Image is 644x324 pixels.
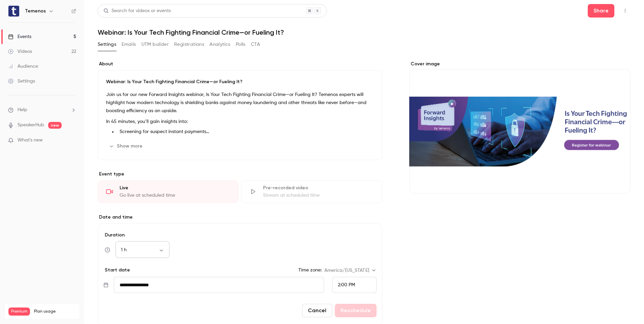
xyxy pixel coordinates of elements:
[8,78,35,85] div: Settings
[98,28,631,36] h1: Webinar: Is Your Tech Fighting Financial Crime—or Fueling It?
[588,4,614,18] button: Share
[8,33,31,40] div: Events
[263,192,374,199] div: Stream at scheduled time
[8,6,19,17] img: Temenos
[18,137,43,144] span: What's new
[117,128,374,135] li: Screening for suspect instant payments
[409,61,631,194] section: Cover image
[210,39,230,50] button: Analytics
[18,122,44,129] a: SpeakerHub
[8,63,38,70] div: Audience
[106,91,374,115] p: Join us for our new Forward Insights webinar, Is Your Tech Fighting Financial Crime—or Fueling It...
[324,267,377,274] div: America/[US_STATE]
[116,247,169,253] div: 1 h
[141,39,169,50] button: UTM builder
[18,106,27,114] span: Help
[332,277,377,293] div: From
[103,7,171,14] div: Search for videos or events
[114,277,324,293] input: Tue, Feb 17, 2026
[103,232,377,238] label: Duration
[8,48,32,55] div: Videos
[120,192,230,199] div: Go live at scheduled time
[302,304,332,317] button: Cancel
[174,39,204,50] button: Registrations
[98,61,382,67] label: About
[251,39,260,50] button: CTA
[103,267,130,273] p: Start date
[8,307,30,316] span: Premium
[263,185,374,191] div: Pre-recorded video
[120,185,230,191] div: Live
[68,137,76,143] iframe: Noticeable Trigger
[106,141,147,152] button: Show more
[34,309,76,314] span: Plan usage
[106,78,374,85] p: Webinar: Is Your Tech Fighting Financial Crime—or Fueling It?
[98,39,116,50] button: Settings
[98,171,382,177] p: Event type
[338,283,355,287] span: 2:00 PM
[98,214,382,221] label: Date and time
[106,118,374,126] p: In 45 minutes, you’ll gain insights into:
[25,8,46,14] h6: Temenos
[122,39,136,50] button: Emails
[8,106,76,114] li: help-dropdown-opener
[48,122,62,129] span: new
[236,39,246,50] button: Polls
[98,180,238,203] div: LiveGo live at scheduled time
[241,180,382,203] div: Pre-recorded videoStream at scheduled time
[298,267,322,273] label: Time zone:
[409,61,631,67] label: Cover image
